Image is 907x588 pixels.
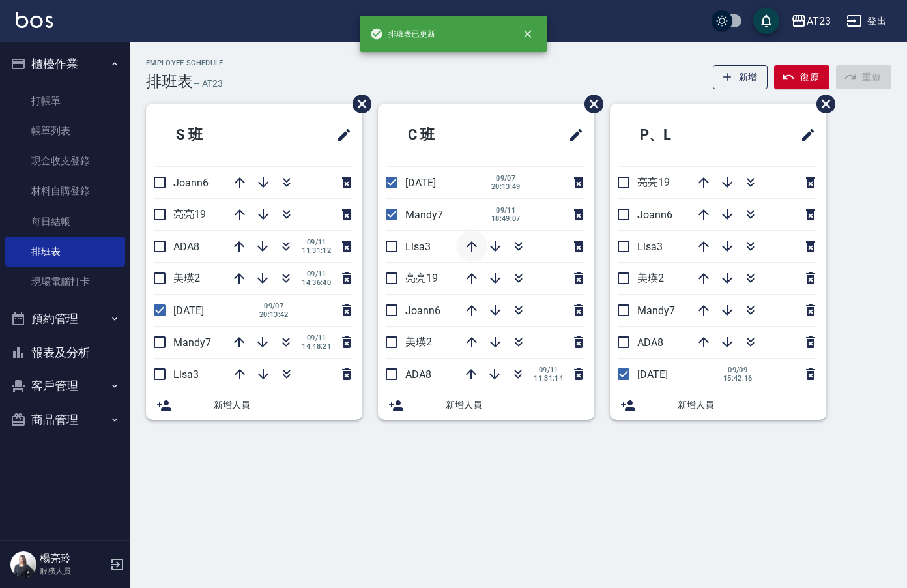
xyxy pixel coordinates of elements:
[491,183,521,191] span: 20:13:49
[446,398,584,412] span: 新增人員
[5,369,125,403] button: 客戶管理
[302,278,331,287] span: 14:36:40
[302,342,331,351] span: 14:48:21
[5,237,125,267] a: 排班表
[173,336,211,349] span: Mandy7
[560,119,584,151] span: 修改班表的標題
[405,177,436,189] span: [DATE]
[302,334,331,342] span: 09/11
[491,206,521,214] span: 09/11
[328,119,352,151] span: 修改班表的標題
[302,246,331,255] span: 11:31:12
[173,208,206,220] span: 亮亮19
[774,65,829,89] button: 復原
[534,374,563,383] span: 11:31:14
[173,241,199,253] span: ADA8
[16,12,53,28] img: Logo
[173,272,200,284] span: 美瑛2
[173,304,204,317] span: [DATE]
[156,111,275,158] h2: S 班
[637,272,664,284] span: 美瑛2
[378,390,594,420] div: 新增人員
[173,368,199,381] span: Lisa3
[259,310,289,319] span: 20:13:42
[841,9,891,33] button: 登出
[713,65,768,89] button: 新增
[5,403,125,437] button: 商品管理
[405,272,438,284] span: 亮亮19
[193,77,223,91] h6: — AT23
[723,374,753,383] span: 15:42:16
[146,72,193,91] h3: 排班表
[343,85,373,123] span: 刪除班表
[513,20,542,48] button: close
[637,209,672,221] span: Joann6
[5,267,125,297] a: 現場電腦打卡
[173,177,209,189] span: Joann6
[637,241,663,253] span: Lisa3
[610,390,826,420] div: 新增人員
[5,47,125,81] button: 櫃檯作業
[146,390,362,420] div: 新增人員
[637,336,663,349] span: ADA8
[723,366,753,374] span: 09/09
[405,336,432,348] span: 美瑛2
[146,59,223,67] h2: Employee Schedule
[5,146,125,176] a: 現金收支登錄
[40,552,106,565] h5: 楊亮玲
[5,207,125,237] a: 每日結帳
[678,398,816,412] span: 新增人員
[807,85,837,123] span: 刪除班表
[405,304,440,317] span: Joann6
[40,565,106,577] p: 服務人員
[637,304,675,317] span: Mandy7
[575,85,605,123] span: 刪除班表
[786,8,836,35] button: AT23
[491,214,521,223] span: 18:49:07
[259,302,289,310] span: 09/07
[637,368,668,381] span: [DATE]
[5,116,125,146] a: 帳單列表
[620,111,741,158] h2: P、L
[534,366,563,374] span: 09/11
[5,302,125,336] button: 預約管理
[637,176,670,188] span: 亮亮19
[5,176,125,206] a: 材料自購登錄
[370,27,435,40] span: 排班表已更新
[405,368,431,381] span: ADA8
[753,8,779,34] button: save
[491,174,521,183] span: 09/07
[405,209,443,221] span: Mandy7
[10,551,36,578] img: Person
[214,398,352,412] span: 新增人員
[5,86,125,116] a: 打帳單
[792,119,816,151] span: 修改班表的標題
[5,336,125,370] button: 報表及分析
[807,13,831,29] div: AT23
[302,238,331,246] span: 09/11
[405,241,431,253] span: Lisa3
[388,111,507,158] h2: C 班
[302,270,331,278] span: 09/11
